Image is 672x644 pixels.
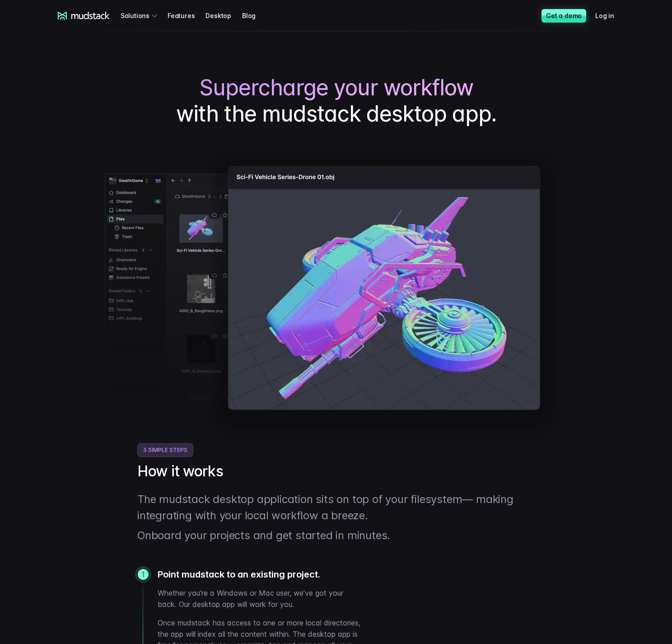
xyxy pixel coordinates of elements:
p: Onboard your projects and get started in minutes. [137,527,535,544]
div: 1 [138,569,149,580]
span: Work with outsourced artists? [10,164,105,171]
span: Supercharge your workflow [199,75,473,101]
a: Get a demo [541,9,586,23]
div: Solutions [121,7,160,24]
img: Screenshot of mudstack desktop app [105,145,567,443]
a: Desktop [205,7,242,24]
h1: with the mudstack desktop app. [58,75,614,127]
a: mudstack logo [58,12,110,20]
h3: Point mudstack to an existing project. [158,569,535,580]
h2: How it works [137,462,535,480]
input: Work with outsourced artists? [2,164,8,170]
span: Job title [151,38,176,45]
span: Art team size [151,75,193,82]
p: Whether you’re a Windows or Mac user, we’ve got your back. Our desktop app will work for you. [158,588,361,610]
a: Features [168,7,205,24]
span: Last name [151,0,185,8]
a: Log in [595,7,625,24]
p: The mudstack desktop application sits on top of your filesystem— making integrating with your loc... [137,491,535,524]
a: Blog [242,7,266,24]
span: 3 Simple Steps [137,443,193,457]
